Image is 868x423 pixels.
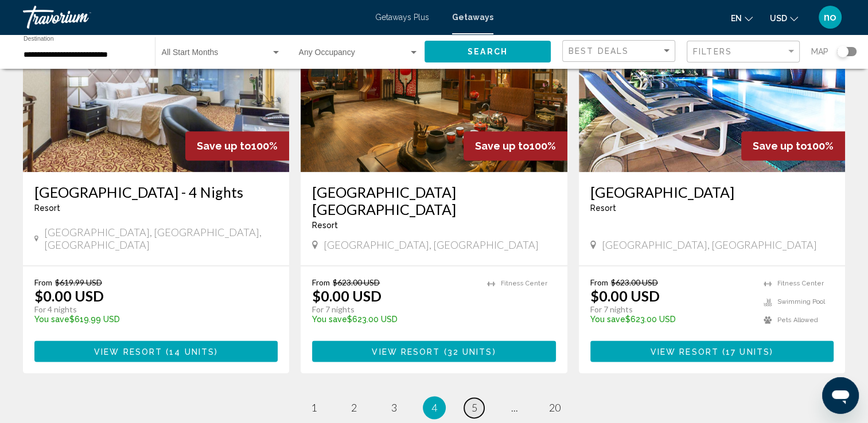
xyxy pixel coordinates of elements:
[731,14,742,23] span: en
[590,340,834,362] button: View Resort(17 units)
[23,6,364,29] a: Travorium
[687,40,800,64] button: Filter
[590,287,660,304] p: $0.00 USD
[590,315,752,324] p: $623.00 USD
[741,131,845,160] div: 100%
[34,203,60,213] span: Resort
[55,277,102,287] span: $619.99 USD
[34,304,266,315] p: For 4 nights
[468,48,508,57] span: Search
[472,401,477,414] span: 5
[312,277,330,287] span: From
[440,347,496,356] span: ( )
[770,10,798,26] button: Change currency
[511,401,518,414] span: ...
[312,315,347,324] span: You save
[44,226,278,251] span: [GEOGRAPHIC_DATA], [GEOGRAPHIC_DATA], [GEOGRAPHIC_DATA]
[719,347,773,356] span: ( )
[324,238,539,251] span: [GEOGRAPHIC_DATA], [GEOGRAPHIC_DATA]
[372,347,440,356] span: View Resort
[185,131,289,160] div: 100%
[312,304,475,315] p: For 7 nights
[602,238,817,251] span: [GEOGRAPHIC_DATA], [GEOGRAPHIC_DATA]
[311,401,317,414] span: 1
[501,280,547,287] span: Fitness Center
[753,140,807,152] span: Save up to
[34,340,278,362] button: View Resort(14 units)
[651,347,719,356] span: View Resort
[34,287,104,304] p: $0.00 USD
[731,10,753,26] button: Change language
[726,347,770,356] span: 17 units
[452,13,493,22] a: Getaways
[351,401,357,414] span: 2
[590,183,834,201] a: [GEOGRAPHIC_DATA]
[777,298,825,305] span: Swimming Pool
[475,140,530,152] span: Save up to
[590,277,608,287] span: From
[34,183,278,201] a: [GEOGRAPHIC_DATA] - 4 Nights
[197,140,251,152] span: Save up to
[391,401,397,414] span: 3
[312,183,555,218] a: [GEOGRAPHIC_DATA] [GEOGRAPHIC_DATA]
[693,47,732,56] span: Filters
[549,401,560,414] span: 20
[824,11,836,23] span: no
[770,14,787,23] span: USD
[447,347,493,356] span: 32 units
[822,377,859,414] iframe: Button to launch messaging window
[569,46,629,56] span: Best Deals
[34,315,266,324] p: $619.99 USD
[815,5,845,29] button: User Menu
[34,315,69,324] span: You save
[375,13,429,22] a: Getaways Plus
[590,304,752,315] p: For 7 nights
[94,347,162,356] span: View Resort
[811,44,828,60] span: Map
[431,401,437,414] span: 4
[777,280,824,287] span: Fitness Center
[777,316,818,324] span: Pets Allowed
[169,347,215,356] span: 14 units
[34,277,52,287] span: From
[23,396,845,419] ul: Pagination
[312,315,475,324] p: $623.00 USD
[333,277,380,287] span: $623.00 USD
[162,347,218,356] span: ( )
[569,46,672,56] mat-select: Sort by
[312,221,338,230] span: Resort
[312,287,382,304] p: $0.00 USD
[464,131,567,160] div: 100%
[590,315,625,324] span: You save
[611,277,658,287] span: $623.00 USD
[425,41,551,62] button: Search
[590,203,616,213] span: Resort
[312,340,555,362] button: View Resort(32 units)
